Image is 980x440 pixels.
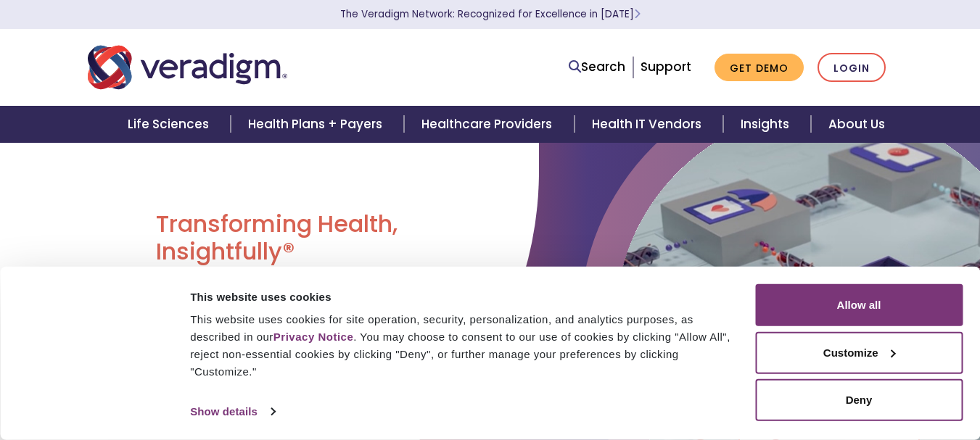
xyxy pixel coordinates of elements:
[811,106,902,143] a: About Us
[715,54,804,82] a: Get Demo
[340,7,641,21] a: The Veradigm Network: Recognized for Excellence in [DATE]Learn More
[634,7,641,21] span: Learn More
[569,57,625,77] a: Search
[231,106,404,143] a: Health Plans + Payers
[190,288,738,305] div: This website uses cookies
[818,53,886,83] a: Login
[575,106,723,143] a: Health IT Vendors
[755,331,963,373] button: Customize
[88,43,287,91] img: Veradigm logo
[723,106,811,143] a: Insights
[273,331,353,343] a: Privacy Notice
[190,311,738,381] div: This website uses cookies for site operation, security, personalization, and analytics purposes, ...
[156,210,479,266] h1: Transforming Health, Insightfully®
[404,106,574,143] a: Healthcare Providers
[755,284,963,326] button: Allow all
[641,58,691,75] a: Support
[110,106,231,143] a: Life Sciences
[190,401,274,423] a: Show details
[755,379,963,421] button: Deny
